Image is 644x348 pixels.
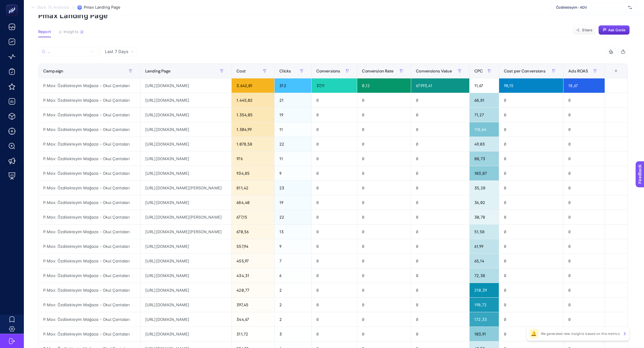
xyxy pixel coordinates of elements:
div: 2 [275,283,311,297]
div: 0 [563,181,605,195]
div: 23 [275,181,311,195]
div: 0 [499,93,563,107]
div: 0 [411,327,469,341]
div: 37,11 [312,78,357,93]
div: P.Max: Özdilekteyim Mağaza - Okul Çantaları [38,195,140,210]
div: [URL][DOMAIN_NAME] [140,122,231,137]
div: 0 [563,239,605,253]
span: Conversion Rate [362,69,394,73]
div: 0 [499,151,563,166]
div: 0 [411,137,469,151]
div: 19 [275,195,311,210]
div: 0 [312,210,357,224]
div: 557,94 [232,239,274,253]
p: Pmax Landing Page [38,11,630,20]
div: 11 [275,122,311,137]
div: 934,85 [232,166,274,180]
div: 0 [499,298,563,312]
div: 11 [275,151,311,166]
div: [URL][DOMAIN_NAME] [140,312,231,327]
div: 10 items selected [610,69,614,82]
div: 6 [275,268,311,283]
div: 344,67 [232,312,274,327]
div: 0 [357,195,411,210]
div: 0 [312,268,357,283]
div: 0 [563,298,605,312]
div: P.Max: Özdilekteyim Mağaza - Okul Çantaları [38,78,140,93]
div: 1.445,02 [232,93,274,107]
div: P.Max: Özdilekteyim Mağaza - Okul Çantaları [38,283,140,297]
div: 0,12 [357,78,411,93]
div: 0 [411,166,469,180]
div: 0 [411,151,469,166]
div: 22 [275,210,311,224]
div: 2 [275,312,311,327]
div: 0 [499,254,563,268]
div: 0 [411,225,469,239]
div: 0 [563,151,605,166]
div: 0 [357,151,411,166]
div: 0 [563,312,605,327]
div: 9 [275,166,311,180]
div: 0 [312,151,357,166]
span: Conversions [316,69,340,73]
input: Search [48,50,88,54]
div: 0 [357,181,411,195]
div: 13 [275,225,311,239]
div: 0 [312,283,357,297]
span: Back To Analysis [38,5,69,10]
span: Campaign [43,69,63,73]
div: 103,87 [470,166,499,180]
div: P.Max: Özdilekteyim Mağaza - Okul Çantaları [38,166,140,180]
div: [URL][DOMAIN_NAME] [140,254,231,268]
img: svg%3e [628,4,632,10]
div: 172,33 [470,312,499,327]
div: 36,02 [470,195,499,210]
div: 72,38 [470,268,499,283]
div: [URL][DOMAIN_NAME] [140,195,231,210]
div: 0 [357,312,411,327]
div: P.Max: Özdilekteyim Mağaza - Okul Çantaları [38,254,140,268]
div: 198,72 [470,298,499,312]
div: 0 [357,254,411,268]
div: P.Max: Özdilekteyim Mağaza - Okul Çantaları [38,225,140,239]
div: [URL][DOMAIN_NAME] [140,283,231,297]
div: 0 [563,195,605,210]
div: 0 [563,93,605,107]
div: P.Max: Özdilekteyim Mağaza - Okul Çantaları [38,239,140,253]
div: 0 [357,283,411,297]
span: Ads ROAS [568,69,588,73]
div: [URL][DOMAIN_NAME] [140,268,231,283]
span: Last 7 Days [105,49,128,55]
div: P.Max: Özdilekteyim Mağaza - Okul Çantaları [38,151,140,166]
div: 98,15 [499,78,563,93]
span: Report [38,30,51,34]
div: 0 [411,93,469,107]
div: 0 [357,108,411,122]
div: 0 [563,108,605,122]
div: 1.354,05 [232,108,274,122]
div: 0 [312,108,357,122]
span: Cost [236,69,246,73]
div: 7 [275,254,311,268]
div: 0 [357,210,411,224]
div: 103,91 [470,327,499,341]
div: 0 [312,122,357,137]
span: Cost per Conversions [504,69,546,73]
div: 0 [357,239,411,253]
span: Conversions Value [416,69,452,73]
div: 0 [312,93,357,107]
button: Share [573,25,596,35]
div: 61,99 [470,239,499,253]
div: [URL][DOMAIN_NAME][PERSON_NAME] [140,181,231,195]
div: 0 [499,195,563,210]
span: / [72,5,74,10]
div: 0 [312,327,357,341]
button: Ask Genie [598,25,630,35]
div: 0 [312,298,357,312]
div: 0 [411,195,469,210]
div: 30,78 [470,210,499,224]
span: Özdilekteyim - ADV [556,5,626,10]
div: P.Max: Özdilekteyim Mağaza - Okul Çantaları [38,210,140,224]
div: [URL][DOMAIN_NAME][PERSON_NAME] [140,225,231,239]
